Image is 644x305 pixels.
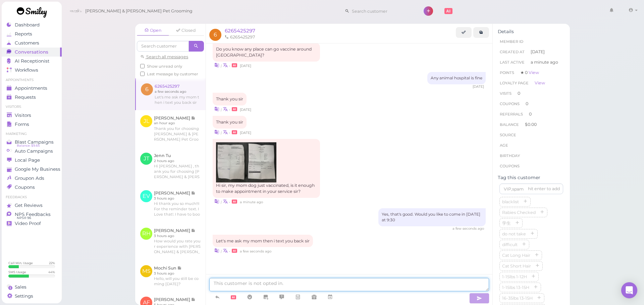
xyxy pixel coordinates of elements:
[15,122,29,127] span: Forms
[213,105,486,112] div: •
[498,109,565,120] li: 0
[15,22,40,28] span: Dashboard
[498,175,565,180] div: Tag this customer
[501,242,519,247] span: difficult
[500,112,523,117] span: Referrals
[15,67,38,73] span: Workflows
[452,226,484,231] span: 10/15/2025 02:33pm
[15,184,35,190] span: Coupons
[2,111,62,120] a: Visitors
[221,107,222,112] i: |
[49,261,55,265] div: 22 %
[213,116,247,129] div: Thank you sir
[500,39,523,44] span: Member ID
[501,263,532,269] span: Cat Short Hair
[147,72,198,76] span: Last message by customer
[8,270,26,274] div: SMS Usage
[15,85,47,91] span: Appointments
[499,183,563,194] input: VIP,spam
[213,198,486,205] div: •
[15,112,31,118] span: Visitors
[2,183,62,192] a: Coupons
[501,210,537,215] span: Rabies Checked
[621,282,637,298] div: Open Intercom Messenger
[140,64,145,68] input: Show unread only
[15,94,36,100] span: Requests
[500,70,514,75] span: Points
[525,122,537,127] span: $0.00
[15,166,60,172] span: Google My Business
[500,122,520,127] span: Balance
[213,235,313,247] div: Let's me ask my mom then i text you back sir
[15,203,43,208] span: Get Reviews
[15,148,53,154] span: Auto Campaigns
[213,129,486,136] div: •
[500,50,525,54] span: Created At
[2,20,62,29] a: Dashboard
[221,64,222,68] i: |
[213,43,320,62] div: Do you know any place can go vaccine around [GEOGRAPHIC_DATA]?
[531,49,545,55] span: [DATE]
[500,91,512,96] span: Visits
[15,49,48,55] span: Conversations
[498,98,565,109] li: 0
[378,208,486,226] div: Yes, that's good. Would you like to come in [DATE] at 9:30
[2,219,62,228] a: Video Proof
[221,131,222,135] i: |
[225,27,255,34] a: 6265425297
[500,81,529,85] span: Loyalty page
[15,157,40,163] span: Local Page
[2,66,62,75] a: Workflows
[2,147,62,156] a: Auto Campaigns
[2,104,62,109] li: Visitors
[501,221,512,226] span: 学生
[531,59,558,65] span: a minute ago
[15,221,41,226] span: Video Proof
[2,292,62,301] a: Settings
[2,39,62,48] a: Customers
[2,138,62,147] a: Blast Campaigns Balance: $9.65
[240,131,251,135] span: 10/10/2025 01:56pm
[535,80,545,85] a: View
[15,40,39,46] span: Customers
[501,199,520,204] span: blacklist
[170,25,202,35] a: Closed
[2,156,62,165] a: Local Page
[213,247,486,254] div: •
[2,174,62,183] a: Groupon Ads
[85,2,193,20] span: [PERSON_NAME] & [PERSON_NAME] Pet Grooming
[501,285,531,290] span: 1-15lbs 13-15H
[246,142,276,182] img: media
[15,31,32,37] span: Reports
[501,231,527,236] span: do not take
[501,274,528,279] span: 1-15lbs 1-12H
[221,249,222,253] i: |
[213,139,320,198] div: Hi sir, my mom dog just vaccinated, is it enough to make appointment in your service sir?
[213,93,247,105] div: Thank you sir
[147,64,182,69] span: Show unread only
[2,57,62,66] a: AI Receptionist
[2,132,62,136] li: Marketing
[2,78,62,82] li: Appointments
[240,64,251,68] span: 10/10/2025 01:47pm
[8,261,33,265] div: Call Min. Usage
[221,200,222,204] i: |
[15,293,33,299] span: Settings
[223,34,257,40] li: 6265425297
[501,253,532,258] span: Cat Long Hair
[2,201,62,210] a: Get Reviews
[240,200,263,204] span: 10/15/2025 02:30pm
[528,186,560,192] div: hit enter to add
[209,29,221,41] span: 6
[2,93,62,102] a: Requests
[520,70,539,75] span: ★ 0
[2,29,62,39] a: Reports
[140,54,188,59] a: Search all messages
[140,72,145,76] input: Last message by customer
[427,72,486,84] div: Any animal hospital is fine
[48,270,55,274] div: 44 %
[500,133,516,137] span: Source
[15,284,26,290] span: Sales
[17,215,31,221] span: NPS® 96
